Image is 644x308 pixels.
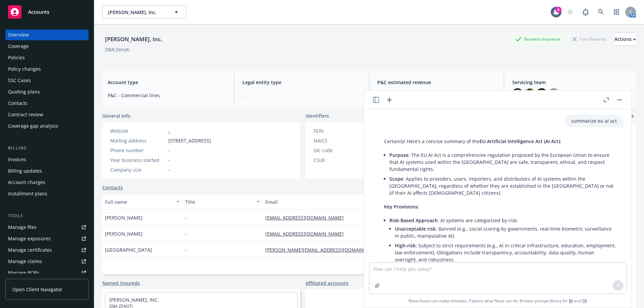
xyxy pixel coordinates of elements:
[265,214,349,221] a: [EMAIL_ADDRESS][DOMAIN_NAME]
[579,5,592,19] a: Report a Bug
[5,86,89,97] a: Quoting plans
[512,88,523,99] img: photo
[168,137,211,144] span: [STREET_ADDRESS]
[314,137,369,144] div: NAICS
[8,177,45,188] div: Account charges
[5,245,89,255] a: Manage certificates
[512,79,631,86] span: Servicing team
[8,267,40,278] div: Manage BORs
[395,241,617,264] li: : Subject to strict requirements (e.g., AI in critical infrastructure, education, employment, law...
[5,222,89,233] a: Manage files
[409,294,587,308] span: Nova Assist can make mistakes. Explore what Nova can do: Browse prompt library for and
[8,64,41,74] div: Policy changes
[389,150,617,174] li: : The EU AI Act is a comprehensive regulation proposed by the European Union to ensure that AI sy...
[314,157,369,164] div: CSLB
[105,46,130,53] div: DBA: Zenoti
[614,33,636,46] div: Actions
[108,92,226,99] span: P&C - Commercial lines
[243,92,361,99] span: -
[5,256,89,267] a: Manage claims
[108,9,166,16] span: [PERSON_NAME], Inc.
[185,198,253,205] div: Title
[8,29,29,40] div: Overview
[185,230,187,237] span: -
[12,286,62,293] span: Open Client Navigator
[182,194,263,210] button: Title
[102,112,130,119] span: General info
[5,212,89,219] div: Tools
[185,214,187,221] span: -
[306,112,329,119] span: Identifiers
[8,52,25,63] div: Policies
[102,280,140,287] a: Named insureds
[5,52,89,63] a: Policies
[555,7,561,13] div: 6
[5,98,89,109] a: Contacts
[306,280,348,287] a: Affiliated accounts
[265,247,387,253] a: [PERSON_NAME][EMAIL_ADDRESS][DOMAIN_NAME]
[395,226,436,232] span: Unacceptable risk
[395,242,416,249] span: High-risk
[243,79,361,86] span: Legal entity type
[110,137,166,144] div: Mailing address
[8,154,26,165] div: Invoices
[5,154,89,165] a: Invoices
[8,256,42,267] div: Manage claims
[5,3,89,21] a: Accounts
[5,188,89,199] a: Installment plans
[168,147,170,154] span: -
[571,117,617,124] p: summarize eu ai act
[5,75,89,86] a: SSC Cases
[8,245,52,255] div: Manage certificates
[8,109,43,120] div: Contract review
[524,88,535,99] img: photo
[105,246,152,253] span: [GEOGRAPHIC_DATA]
[569,35,609,43] div: Total Rewards
[8,86,40,97] div: Quoting plans
[5,29,89,40] a: Overview
[265,231,349,237] a: [EMAIL_ADDRESS][DOMAIN_NAME]
[384,138,617,145] p: Certainly! Here’s a concise summary of the
[8,98,28,109] div: Contacts
[5,267,89,278] a: Manage BORs
[389,176,403,182] span: Scope
[108,79,226,86] span: Account type
[5,177,89,188] a: Account charges
[395,224,617,241] li: : Banned (e.g., social scoring by governments, real-time biometric surveillance in public, manipu...
[314,147,369,154] div: SIC code
[389,174,617,198] li: : Applies to providers, users, importers, and distributors of AI systems within the [GEOGRAPHIC_D...
[594,5,608,19] a: Search
[384,203,419,210] span: Key Provisions:
[582,298,587,304] a: TR
[28,9,49,15] span: Accounts
[377,79,496,86] span: P&C estimated revenue
[314,127,369,134] div: FEIN
[8,222,37,233] div: Manage files
[185,246,187,253] span: -
[389,152,409,158] span: Purpose
[102,184,123,191] a: Contacts
[389,217,438,224] span: Risk-Based Approach
[102,5,186,19] button: [PERSON_NAME], Inc.
[5,233,89,244] a: Manage exposures
[480,138,561,144] span: EU Artificial Intelligence Act (AI Act):
[5,109,89,120] a: Contract review
[628,112,636,120] a: add
[610,5,623,19] a: Switch app
[8,188,47,199] div: Installment plans
[5,64,89,74] a: Policy changes
[102,194,182,210] button: Full name
[5,166,89,176] a: Billing updates
[5,121,89,131] a: Coverage gap analysis
[8,233,51,244] div: Manage exposures
[105,198,172,205] div: Full name
[105,214,143,221] span: [PERSON_NAME]
[389,217,617,224] p: : AI systems are categorized by risk:
[8,121,58,131] div: Coverage gap analysis
[8,166,42,176] div: Billing updates
[8,75,31,86] div: SSC Cases
[263,194,396,210] button: Email
[563,5,577,19] a: Start snowing
[8,41,29,52] div: Coverage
